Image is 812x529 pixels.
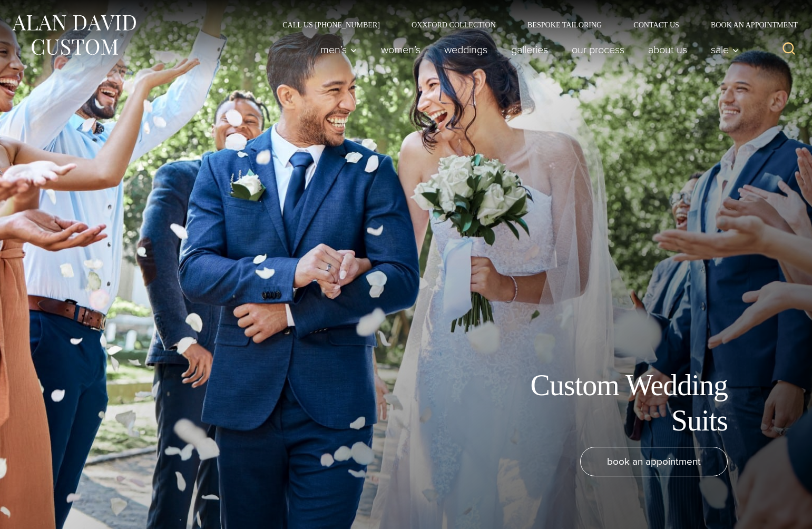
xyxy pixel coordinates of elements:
[320,44,357,55] span: Men’s
[618,21,695,28] a: Contact Us
[500,39,560,60] a: Galleries
[369,39,433,60] a: Women’s
[607,454,701,469] span: book an appointment
[711,44,739,55] span: Sale
[267,21,396,28] a: Call Us [PHONE_NUMBER]
[267,21,801,28] nav: Secondary Navigation
[776,37,801,62] button: View Search Form
[512,21,618,28] a: Bespoke Tailoring
[637,39,699,60] a: About Us
[309,39,745,60] nav: Primary Navigation
[491,368,728,438] h1: Custom Wedding Suits
[433,39,500,60] a: weddings
[396,21,512,28] a: Oxxford Collection
[560,39,637,60] a: Our Process
[11,12,137,58] img: Alan David Custom
[695,21,801,28] a: Book an Appointment
[580,447,728,476] a: book an appointment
